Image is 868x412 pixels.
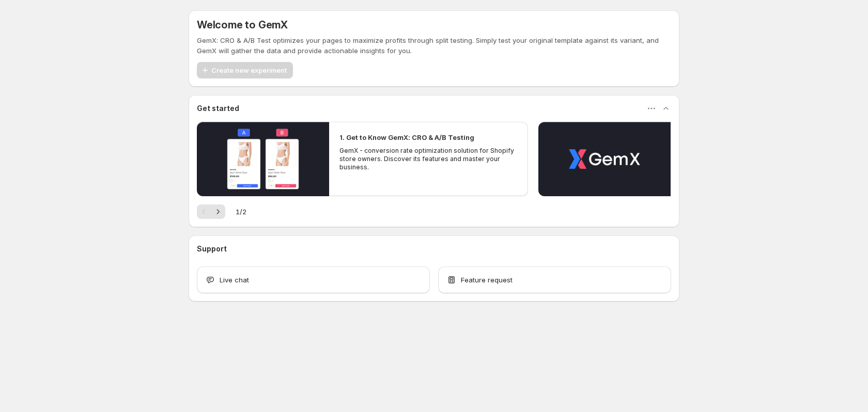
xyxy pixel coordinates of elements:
p: GemX - conversion rate optimization solution for Shopify store owners. Discover its features and ... [339,147,517,171]
p: GemX: CRO & A/B Test optimizes your pages to maximize profits through split testing. Simply test ... [197,35,671,56]
h5: Welcome to GemX [197,19,288,31]
button: Next [211,204,225,219]
span: Live chat [220,275,249,285]
h3: Get started [197,103,239,114]
h3: Support [197,244,227,254]
button: Play video [197,122,329,196]
h2: 1. Get to Know GemX: CRO & A/B Testing [339,132,474,142]
nav: Pagination [197,204,225,219]
button: Play video [538,122,671,196]
span: Feature request [461,275,513,285]
span: 1 / 2 [236,207,246,217]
